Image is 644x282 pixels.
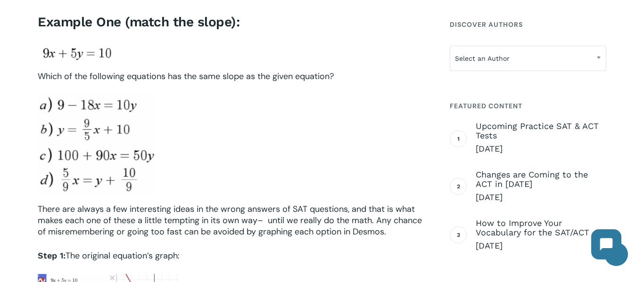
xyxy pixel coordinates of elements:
a: Upcoming Practice SAT & ACT Tests [DATE] [476,121,606,154]
span: How to Improve Your Vocabulary for the SAT/ACT [476,218,606,237]
span: Select an Author [450,46,606,71]
h4: Featured Content [450,97,606,114]
span: Which of the following equations has the same slope as the given equation? [38,71,334,82]
a: How to Improve Your Vocabulary for the SAT/ACT [DATE] [476,218,606,251]
img: An equation reading "nine x plus 5 y equals 10" [38,43,116,64]
span: There are always a few interesting ideas in the wrong answers of SAT questions, and that is what ... [38,203,422,237]
span: Select an Author [450,48,606,68]
a: Changes are Coming to the ACT in [DATE] [DATE] [476,170,606,203]
span: The original equation’s graph: [66,250,180,261]
b: Example One (match the slope): [38,14,239,30]
span: [DATE] [476,192,606,203]
iframe: Chatbot [582,220,631,269]
h4: Discover Authors [450,16,606,33]
span: [DATE] [476,143,606,154]
img: Math answer choices reading: A) nine minus eighteen x equals ten y, B) y = nine fifths x plus ten... [38,95,155,196]
span: Changes are Coming to the ACT in [DATE] [476,170,606,189]
span: Upcoming Practice SAT & ACT Tests [476,121,606,140]
b: Step 1: [38,250,66,260]
span: [DATE] [476,240,606,251]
